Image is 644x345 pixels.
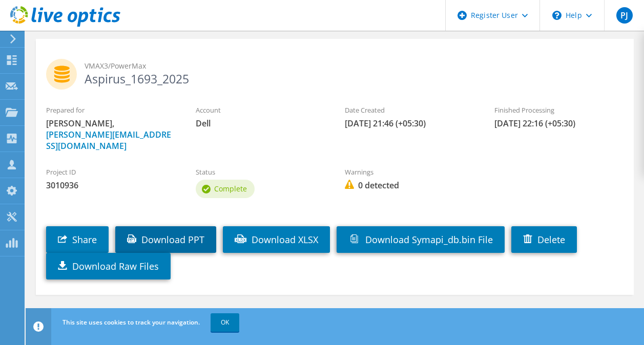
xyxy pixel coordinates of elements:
[196,118,325,129] span: Dell
[337,226,505,253] a: Download Symapi_db.bin File
[46,59,624,84] h2: Aspirus_1693_2025
[345,105,474,115] label: Date Created
[85,60,624,72] span: VMAX3/PowerMax
[46,105,175,115] label: Prepared for
[46,226,109,253] a: Share
[46,129,171,152] a: [PERSON_NAME][EMAIL_ADDRESS][DOMAIN_NAME]
[211,313,239,332] a: OK
[196,105,325,115] label: Account
[46,180,175,191] span: 3010936
[46,253,171,279] a: Download Raw Files
[46,167,175,177] label: Project ID
[494,118,624,129] span: [DATE] 22:16 (+05:30)
[196,167,325,177] label: Status
[345,167,474,177] label: Warnings
[345,118,474,129] span: [DATE] 21:46 (+05:30)
[552,11,562,20] svg: \n
[494,105,624,115] label: Finished Processing
[63,318,200,327] span: This site uses cookies to track your navigation.
[46,118,175,152] span: [PERSON_NAME],
[345,180,474,191] span: 0 detected
[616,7,633,24] span: PJ
[511,226,577,253] a: Delete
[214,184,247,193] span: Complete
[115,226,216,253] a: Download PPT
[223,226,330,253] a: Download XLSX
